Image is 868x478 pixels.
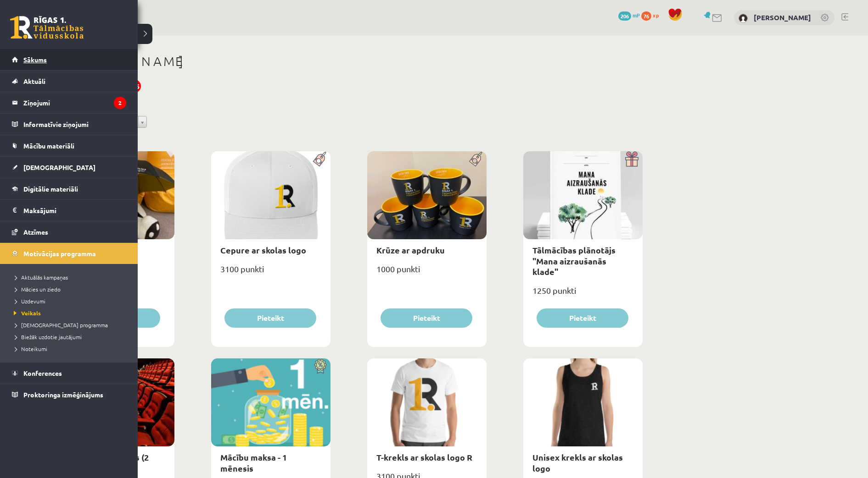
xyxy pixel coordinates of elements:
a: Mācību maksa - 1 mēnesis [220,452,287,473]
legend: Informatīvie ziņojumi [23,114,126,135]
a: [DEMOGRAPHIC_DATA] [12,157,126,178]
a: Konferences [12,363,126,384]
a: T-krekls ar skolas logo R [376,452,472,462]
a: Veikals [11,309,129,317]
div: 1000 punkti [367,261,487,284]
img: Dāvana ar pārsteigumu [622,151,643,167]
span: Veikals [11,309,41,317]
span: Proktoringa izmēģinājums [23,390,103,399]
a: Aktuāli [12,71,126,92]
span: Motivācijas programma [23,249,96,258]
span: Noteikumi [11,345,47,352]
a: [PERSON_NAME] [754,13,811,22]
img: Atlaide [310,358,330,374]
a: Ziņojumi2 [12,92,126,113]
span: xp [653,11,659,19]
span: [DEMOGRAPHIC_DATA] programma [11,321,108,329]
legend: Ziņojumi [23,92,126,113]
button: Pieteikt [224,308,316,328]
a: Biežāk uzdotie jautājumi [11,333,129,341]
span: Uzdevumi [11,297,45,305]
span: Sākums [23,55,47,64]
a: 206 mP [618,11,640,19]
a: Digitālie materiāli [12,178,126,199]
h1: [PERSON_NAME] [55,54,643,69]
span: [DEMOGRAPHIC_DATA] [23,163,95,171]
a: 76 xp [641,11,663,19]
a: Maksājumi [12,200,126,221]
a: Noteikumi [11,345,129,353]
span: 206 [618,11,631,21]
a: Atzīmes [12,221,126,242]
span: Konferences [23,369,62,377]
a: Informatīvie ziņojumi [12,114,126,135]
a: Krūze ar apdruku [376,245,445,255]
a: Rīgas 1. Tālmācības vidusskola [10,16,84,39]
a: [DEMOGRAPHIC_DATA] programma [11,321,129,329]
a: Aktuālās kampaņas [11,273,129,281]
a: Cepure ar skolas logo [220,245,306,255]
a: Mācies un ziedo [11,285,129,293]
a: Motivācijas programma [12,243,126,264]
span: mP [633,11,640,19]
img: Aleksandrs Poļakovs [739,14,748,23]
a: Mācību materiāli [12,135,126,156]
a: Tālmācības plānotājs "Mana aizraušanās klade" [532,245,616,277]
a: Proktoringa izmēģinājums [12,384,126,405]
span: 76 [641,11,651,21]
span: Mācies un ziedo [11,286,61,293]
span: Biežāk uzdotie jautājumi [11,333,82,341]
div: 1250 punkti [523,283,643,306]
a: Uzdevumi [11,297,129,305]
img: Populāra prece [466,151,487,167]
span: Aktuāli [23,77,45,85]
span: Mācību materiāli [23,142,74,150]
a: Sākums [12,49,126,70]
i: 2 [114,97,126,109]
img: Populāra prece [310,151,330,167]
button: Pieteikt [381,308,472,328]
legend: Maksājumi [23,200,126,221]
span: Digitālie materiāli [23,185,78,193]
a: Unisex krekls ar skolas logo [532,452,623,473]
span: Atzīmes [23,228,48,236]
button: Pieteikt [537,308,628,328]
div: 3100 punkti [211,261,330,284]
span: Aktuālās kampaņas [11,274,68,281]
